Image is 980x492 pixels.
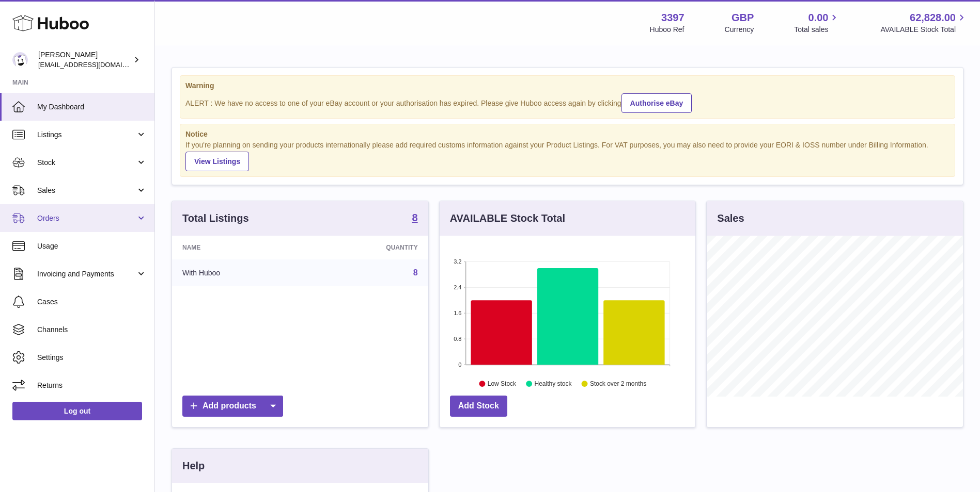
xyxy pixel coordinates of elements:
[185,140,950,171] div: If you're planning on sending your products internationally please add required customs informati...
[413,268,418,277] a: 8
[185,152,249,171] a: View Listings
[458,362,461,368] text: 0
[38,50,131,70] div: [PERSON_NAME]
[37,297,147,307] span: Cases
[37,241,147,251] span: Usage
[794,11,840,35] a: 0.00 Total sales
[621,93,692,113] a: Authorise eBay
[185,92,950,113] div: ALERT : We have no access to one of your eBay account or your authorisation has expired. Please g...
[172,259,307,286] td: With Huboo
[725,25,754,35] div: Currency
[880,25,968,35] span: AVAILABLE Stock Total
[880,11,968,35] a: 62,828.00 AVAILABLE Stock Total
[794,25,840,35] span: Total sales
[37,186,136,195] span: Sales
[661,11,685,25] strong: 3397
[182,211,249,225] h3: Total Listings
[182,459,205,473] h3: Help
[37,381,147,390] span: Returns
[488,381,517,388] text: Low Stock
[37,269,136,279] span: Invoicing and Payments
[650,25,685,35] div: Huboo Ref
[910,11,956,25] span: 62,828.00
[590,381,646,388] text: Stock over 2 months
[454,310,461,316] text: 1.6
[412,212,418,223] strong: 8
[37,102,147,112] span: My Dashboard
[185,81,950,91] strong: Warning
[307,236,428,259] th: Quantity
[182,396,283,417] a: Add products
[732,11,754,25] strong: GBP
[37,158,136,168] span: Stock
[12,52,28,68] img: sales@canchema.com
[454,284,461,290] text: 2.4
[717,211,744,225] h3: Sales
[412,212,418,225] a: 8
[172,236,307,259] th: Name
[37,325,147,335] span: Channels
[37,130,136,140] span: Listings
[38,60,152,69] span: [EMAIL_ADDRESS][DOMAIN_NAME]
[534,381,572,388] text: Healthy stock
[12,402,142,420] a: Log out
[37,353,147,363] span: Settings
[454,258,461,265] text: 3.2
[454,336,461,342] text: 0.8
[37,214,136,223] span: Orders
[450,211,565,225] h3: AVAILABLE Stock Total
[808,11,829,25] span: 0.00
[185,129,950,139] strong: Notice
[450,396,507,417] a: Add Stock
